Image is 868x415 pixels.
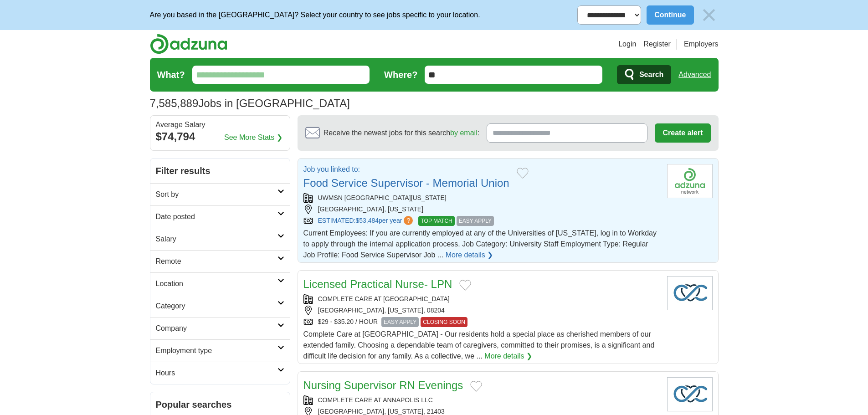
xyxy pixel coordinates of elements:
div: [GEOGRAPHIC_DATA], [US_STATE], 08204 [303,306,660,315]
div: UWMSN [GEOGRAPHIC_DATA][US_STATE] [303,193,660,203]
h2: Remote [156,256,277,267]
div: COMPLETE CARE AT ANNAPOLIS LLC [303,395,660,405]
a: Employment type [150,339,290,362]
h2: Salary [156,234,277,245]
a: Advanced [678,66,711,84]
span: Current Employees: If you are currently employed at any of the Universities of [US_STATE], log in... [303,229,657,259]
h2: Company [156,323,277,334]
img: Company logo [667,276,713,310]
a: Nursing Supervisor RN Evenings [303,379,463,391]
p: Are you based in the [GEOGRAPHIC_DATA]? Select your country to see jobs specific to your location. [150,10,480,20]
a: Register [643,39,671,50]
h2: Employment type [156,345,277,356]
span: 7,585,889 [150,95,199,112]
p: Job you linked to: [303,164,509,175]
a: ESTIMATED:$53,484per year? [318,216,415,226]
button: Add to favorite jobs [517,168,529,179]
span: TOP MATCH [418,216,454,226]
h2: Sort by [156,189,277,200]
span: Complete Care at [GEOGRAPHIC_DATA] - Our residents hold a special place as cherished members of o... [303,330,655,360]
span: Search [639,66,663,84]
span: EASY APPLY [381,317,419,327]
a: Salary [150,228,290,250]
button: Create alert [655,123,710,143]
div: Average Salary [156,121,284,128]
img: Company logo [667,164,713,198]
a: More details ❯ [446,250,493,261]
h2: Category [156,301,277,312]
img: Company logo [667,377,713,411]
button: Search [617,65,671,84]
a: Login [618,39,636,50]
a: Employers [684,39,719,50]
a: More details ❯ [484,351,532,362]
img: Adzuna logo [150,34,227,54]
button: Continue [647,5,693,25]
span: Receive the newest jobs for this search : [324,128,479,138]
a: Sort by [150,183,290,205]
img: icon_close_no_bg.svg [699,5,719,25]
button: Add to favorite jobs [459,280,471,291]
div: $74,794 [156,128,284,145]
div: $29 - $35.20 / HOUR [303,317,660,327]
h2: Hours [156,368,277,379]
h1: Jobs in [GEOGRAPHIC_DATA] [150,97,350,109]
label: What? [157,68,185,82]
div: COMPLETE CARE AT [GEOGRAPHIC_DATA] [303,294,660,304]
a: by email [450,129,478,137]
label: Where? [384,68,417,82]
a: See More Stats ❯ [224,132,282,143]
h2: Filter results [150,159,290,183]
button: Add to favorite jobs [470,381,482,392]
a: Food Service Supervisor - Memorial Union [303,177,509,189]
div: [GEOGRAPHIC_DATA], [US_STATE] [303,205,660,214]
a: Location [150,272,290,295]
span: CLOSING SOON [421,317,467,327]
h2: Popular searches [156,398,284,411]
span: ? [404,216,413,225]
span: $53,484 [355,217,379,224]
h2: Location [156,278,277,289]
a: Company [150,317,290,339]
a: Remote [150,250,290,272]
a: Licensed Practical Nurse- LPN [303,278,452,290]
a: Category [150,295,290,317]
span: EASY APPLY [457,216,494,226]
a: Date posted [150,205,290,228]
h2: Date posted [156,211,277,222]
a: Hours [150,362,290,384]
